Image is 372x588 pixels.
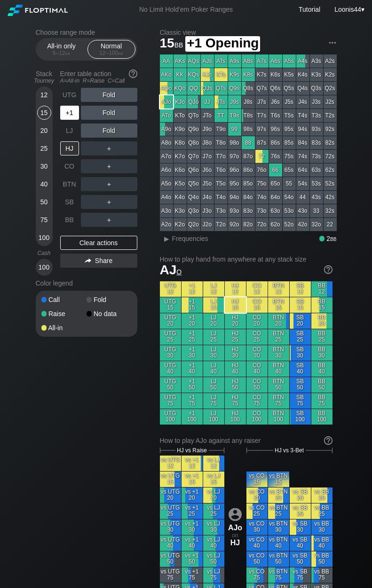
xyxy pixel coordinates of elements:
div: BB 20 [311,313,332,329]
div: K6s [269,68,282,81]
span: bb [65,50,71,56]
div: J4s [296,95,309,108]
div: 84o [242,191,255,204]
div: BB 40 [311,361,332,377]
div: 62s [324,163,337,177]
div: T7o [214,150,228,163]
div: J3s [310,95,323,108]
div: QJs [201,82,214,95]
div: T8s [242,109,255,122]
div: 92o [228,218,241,231]
div: Fold [87,296,132,303]
div: 82o [242,218,255,231]
div: UTG [60,88,79,102]
div: A6o [160,163,173,177]
div: JTo [201,109,214,122]
div: Clear actions [60,236,137,250]
div: 75 [37,213,51,227]
div: KTs [214,68,228,81]
div: 40 [37,177,51,191]
div: No data [87,310,132,317]
div: TT [214,109,228,122]
div: KJo [174,95,187,108]
div: J7s [255,95,269,108]
div: Q4o [187,191,200,204]
div: 99 [228,123,241,136]
div: 94o [228,191,241,204]
div: UTG 12 [160,281,181,297]
div: SB 30 [290,345,311,361]
div: AKo [160,68,173,81]
div: QTo [187,109,200,122]
div: UTG 75 [160,393,181,409]
div: T8o [214,136,228,149]
div: K8s [242,68,255,81]
span: AJ [160,263,182,277]
div: A6s [269,54,282,68]
div: +1 50 [182,377,203,393]
a: Tutorial [299,6,320,13]
div: 32s [324,204,337,217]
div: KQs [187,68,200,81]
div: CO 30 [246,345,268,361]
div: T9s [228,109,241,122]
div: 82s [324,136,337,149]
div: JTs [214,95,228,108]
div: Q6o [187,163,200,177]
div: K7o [174,150,187,163]
div: HJ 25 [225,329,246,345]
div: AQs [187,54,200,68]
div: K2s [324,68,337,81]
div: K9o [174,123,187,136]
div: 5 – 12 [42,50,81,56]
div: 72o [255,218,269,231]
div: 100 [37,260,51,274]
div: 95o [228,177,241,190]
div: A4s [296,54,309,68]
div: J9o [201,123,214,136]
div: HJ 15 [225,297,246,313]
div: K4s [296,68,309,81]
div: K8o [174,136,187,149]
div: T4o [214,191,228,204]
div: Q9s [228,82,241,95]
div: 73s [310,150,323,163]
div: K9s [228,68,241,81]
div: LJ 30 [203,345,224,361]
img: ellipsis.fd386fe8.svg [327,38,338,48]
div: 25 [37,141,51,155]
div: BB [60,213,79,227]
div: A=All-in R=Raise C=Call [60,77,137,84]
div: HJ 30 [225,345,246,361]
div: 72s [324,150,337,163]
div: 98s [242,123,255,136]
div: 15 [37,106,51,120]
div: SB 12 [290,281,311,297]
div: 54s [296,177,309,190]
div: LJ 12 [203,281,224,297]
div: LJ 40 [203,361,224,377]
div: K5s [283,68,296,81]
h2: Choose range mode [36,29,137,36]
div: T5s [283,109,296,122]
div: T9o [214,123,228,136]
div: T4s [296,109,309,122]
div: K3o [174,204,187,217]
div: 20 [37,124,51,138]
div: 53s [310,177,323,190]
div: 53o [283,204,296,217]
div: J6s [269,95,282,108]
div: LJ [60,124,79,138]
div: CO 12 [246,281,268,297]
div: Q6s [269,82,282,95]
div: CO 75 [246,393,268,409]
div: A9s [228,54,241,68]
div: 52o [283,218,296,231]
div: BB 12 [311,281,332,297]
div: +1 12 [182,281,203,297]
div: 76s [269,150,282,163]
div: K2o [174,218,187,231]
div: Fold [81,88,137,102]
div: A2s [324,54,337,68]
div: BTN 30 [268,345,289,361]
